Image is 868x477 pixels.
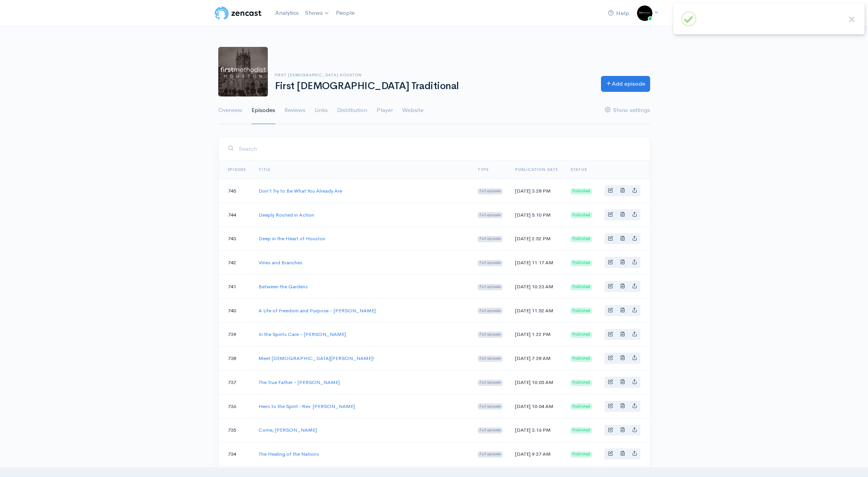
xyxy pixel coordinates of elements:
[219,370,253,394] td: 737
[219,346,253,370] td: 738
[478,260,503,266] span: Full episode
[259,283,308,290] a: Between the Gardens
[604,257,640,268] div: Basic example
[478,356,503,362] span: Full episode
[478,451,503,458] span: Full episode
[515,167,558,172] a: Publication date
[478,188,503,195] span: Full episode
[509,418,564,442] td: [DATE] 3:16 PM
[570,332,592,338] span: Published
[570,284,592,290] span: Published
[604,353,640,364] div: Basic example
[604,329,640,340] div: Basic example
[509,370,564,394] td: [DATE] 10:05 AM
[509,322,564,346] td: [DATE] 1:22 PM
[219,394,253,418] td: 736
[219,227,253,251] td: 743
[228,167,247,172] a: Episode
[509,275,564,299] td: [DATE] 10:23 AM
[259,259,302,266] a: Vines and Branches
[509,346,564,370] td: [DATE] 7:28 AM
[509,298,564,322] td: [DATE] 11:52 AM
[604,209,640,220] div: Basic example
[259,307,376,314] a: A Life of Freedom and Purpose - [PERSON_NAME]
[604,448,640,460] div: Basic example
[478,403,503,410] span: Full episode
[604,281,640,292] div: Basic example
[302,5,333,22] a: Shows
[478,236,503,242] span: Full episode
[605,5,632,22] a: Help
[337,96,367,124] a: Distribution
[509,442,564,466] td: [DATE] 9:27 AM
[570,403,592,410] span: Published
[219,442,253,466] td: 734
[478,380,503,386] span: Full episode
[604,425,640,436] div: Basic example
[605,96,650,124] a: Show settings
[842,451,860,469] iframe: gist-messenger-bubble-iframe
[570,167,587,172] span: Status
[259,403,355,410] a: Heirs to the Spirit -Rev. [PERSON_NAME]
[219,251,253,275] td: 742
[570,188,592,195] span: Published
[259,167,271,172] a: Title
[275,73,592,77] h6: First [DEMOGRAPHIC_DATA] Houston
[478,212,503,218] span: Full episode
[570,356,592,362] span: Published
[509,394,564,418] td: [DATE] 10:04 AM
[509,227,564,251] td: [DATE] 2:52 PM
[259,355,375,362] a: Meet [DEMOGRAPHIC_DATA][PERSON_NAME]!
[570,427,592,434] span: Published
[284,96,305,124] a: Reviews
[219,418,253,442] td: 735
[478,427,503,434] span: Full episode
[478,308,503,314] span: Full episode
[478,332,503,338] span: Full episode
[601,76,650,92] a: Add episode
[604,401,640,412] div: Basic example
[238,141,640,157] input: Search
[570,380,592,386] span: Published
[259,331,346,338] a: In the Spirits Care - [PERSON_NAME]
[252,96,275,124] a: Episodes
[219,298,253,322] td: 740
[333,5,358,21] a: People
[219,275,253,299] td: 741
[259,235,325,242] a: Deep in the Heart of Houston
[219,203,253,227] td: 744
[259,427,317,433] a: Come, [PERSON_NAME]
[402,96,423,124] a: Website
[478,284,503,290] span: Full episode
[637,5,652,21] img: ...
[570,236,592,242] span: Published
[218,96,242,124] a: Overview
[570,212,592,218] span: Published
[509,203,564,227] td: [DATE] 5:10 PM
[275,81,592,92] h1: First [DEMOGRAPHIC_DATA] Traditional
[604,377,640,388] div: Basic example
[377,96,393,124] a: Player
[570,451,592,458] span: Published
[259,379,340,386] a: The True Father - [PERSON_NAME]
[570,308,592,314] span: Published
[509,179,564,203] td: [DATE] 3:28 PM
[219,179,253,203] td: 745
[259,451,319,457] a: The Healing of the Nations
[259,212,314,218] a: Deeply Rooted in Action
[219,322,253,346] td: 739
[570,260,592,266] span: Published
[478,167,488,172] a: Type
[604,233,640,245] div: Basic example
[604,305,640,316] div: Basic example
[604,185,640,196] div: Basic example
[847,14,857,24] button: Close this dialog
[259,188,342,194] a: Don’t Try to Be What You Already Are
[509,251,564,275] td: [DATE] 11:17 AM
[214,5,263,21] img: ZenCast Logo
[272,5,302,21] a: Analytics
[315,96,328,124] a: Links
